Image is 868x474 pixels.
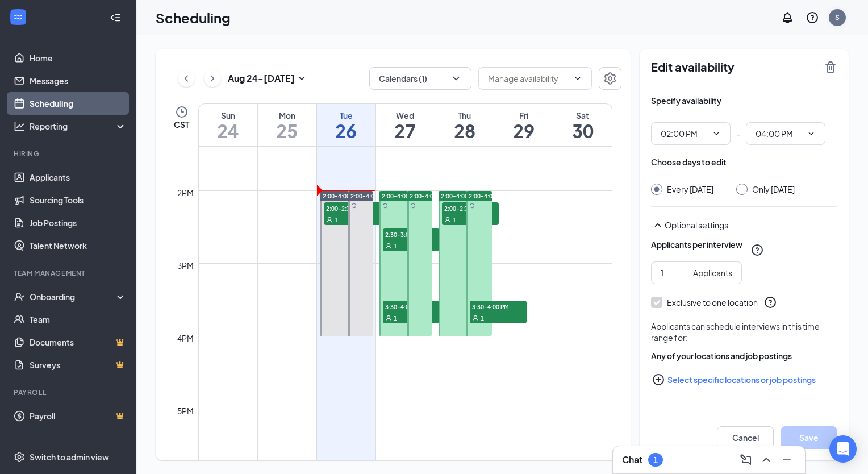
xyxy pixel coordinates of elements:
svg: Clock [175,105,189,119]
span: 2:00-4:00 PM [382,192,419,200]
span: 1 [453,216,456,224]
svg: Sync [410,203,416,209]
span: 3:30-4:00 PM [470,301,527,312]
div: Only [DATE] [752,184,795,195]
span: 2:00-4:00 PM [323,192,360,200]
a: August 28, 2025 [435,104,494,146]
div: Sun [199,110,257,121]
svg: User [385,243,392,250]
svg: Settings [14,451,25,463]
span: 2:00-4:00 PM [410,192,446,200]
svg: ChevronUp [759,453,773,467]
h3: Aug 24 - [DATE] [228,72,295,85]
button: Select specific locations or job postingsPlusCircle [651,368,837,391]
a: August 27, 2025 [376,104,435,146]
h1: 30 [553,121,612,140]
a: Applicants [30,166,127,189]
span: 1 [394,242,397,250]
div: S [835,13,840,22]
svg: Collapse [110,12,121,23]
svg: QuestionInfo [763,296,777,309]
h1: 27 [376,121,435,140]
span: 1 [394,314,397,322]
button: Cancel [717,426,774,449]
button: ChevronUp [757,451,775,469]
div: Onboarding [30,291,117,302]
a: Job Postings [30,211,127,234]
svg: WorkstreamLogo [12,11,24,23]
a: August 30, 2025 [553,104,612,146]
a: Scheduling [30,92,127,115]
svg: Minimize [780,453,794,467]
div: 1 [653,455,658,465]
svg: Analysis [14,120,25,132]
h1: 25 [258,121,316,140]
svg: ChevronDown [712,129,721,138]
h1: 29 [494,121,553,140]
a: Team [30,308,127,331]
svg: User [385,315,392,322]
h1: 28 [435,121,494,140]
div: Optional settings [665,219,837,231]
svg: Notifications [781,11,794,24]
span: 2:00-4:00 PM [441,192,478,200]
div: Exclusive to one location [667,297,758,308]
svg: ChevronRight [207,72,218,85]
svg: PlusCircle [652,373,665,386]
span: 2:00-4:00 PM [350,192,387,200]
button: Settings [599,67,621,90]
svg: TrashOutline [824,60,837,74]
a: August 29, 2025 [494,104,553,146]
svg: ChevronDown [807,129,816,138]
span: 2:00-2:30 PM [442,202,499,214]
a: PayrollCrown [30,405,127,427]
span: CST [174,119,189,130]
svg: ComposeMessage [739,453,753,467]
a: Talent Network [30,234,127,257]
div: 4pm [175,332,196,344]
a: SurveysCrown [30,354,127,376]
div: Every [DATE] [667,184,713,195]
div: Thu [435,110,494,121]
div: Applicants [693,267,732,279]
a: August 26, 2025 [317,104,375,146]
div: Choose days to edit [651,156,727,168]
div: Hiring [14,149,124,159]
h1: 26 [317,121,375,140]
button: ComposeMessage [737,451,755,469]
svg: SmallChevronUp [651,218,665,232]
div: Optional settings [651,218,837,232]
svg: ChevronDown [573,74,582,83]
h3: Chat [622,454,642,466]
div: - [651,122,837,145]
button: Minimize [778,451,796,469]
a: DocumentsCrown [30,331,127,354]
svg: Sync [351,203,357,209]
a: August 25, 2025 [258,104,316,146]
div: Any of your locations and job postings [651,350,837,361]
span: 2:30-3:00 PM [383,228,440,240]
svg: Settings [603,72,617,85]
a: Messages [30,69,127,92]
svg: QuestionInfo [750,243,764,257]
div: Applicants per interview [651,239,742,250]
div: 5pm [175,405,196,417]
div: Payroll [14,388,124,397]
a: Home [30,47,127,69]
svg: User [326,217,333,223]
div: Applicants can schedule interviews in this time range for: [651,321,837,343]
div: Open Intercom Messenger [829,435,857,463]
span: 2:00-4:00 PM [469,192,506,200]
div: Wed [376,110,435,121]
svg: User [472,315,479,322]
div: Tue [317,110,375,121]
svg: Sync [382,203,388,209]
button: ChevronRight [204,70,221,87]
span: 2:00-2:30 PM [324,202,381,214]
div: Reporting [30,120,127,132]
span: 1 [481,314,484,322]
svg: SmallChevronDown [295,72,308,85]
svg: QuestionInfo [806,11,819,24]
a: Sourcing Tools [30,189,127,211]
